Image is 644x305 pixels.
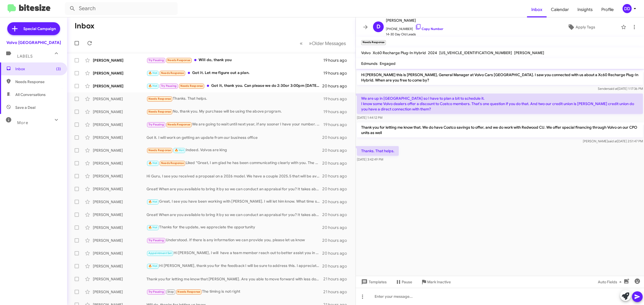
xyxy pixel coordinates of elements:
[147,250,322,256] div: Hi [PERSON_NAME], I will have a team member reach out to better assist you in Spanish
[147,160,322,166] div: Liked “Great, I am glad he has been communicating clearly with you. The vehicle is completing tha...
[598,87,643,91] span: Sender [DATE] 1:17:36 PM
[23,26,56,31] span: Special Campaign
[93,70,147,76] div: [PERSON_NAME]
[93,186,147,192] div: [PERSON_NAME]
[322,263,351,269] div: 20 hours ago
[148,84,158,88] span: 🔥 Hot
[15,66,61,72] span: Inbox
[15,92,46,97] span: All Conversations
[306,38,349,49] button: Next
[386,24,443,32] span: [PHONE_NUMBER]
[93,276,147,282] div: [PERSON_NAME]
[309,40,312,47] span: »
[93,199,147,204] div: [PERSON_NAME]
[177,290,200,293] span: Needs Response
[323,109,351,114] div: 19 hours ago
[322,148,351,153] div: 20 hours ago
[147,212,322,217] div: Great! When are you available to bring it by so we can conduct an appraisal for you? It takes abo...
[93,58,147,63] div: [PERSON_NAME]
[608,87,618,91] span: said at
[376,23,380,31] span: D
[147,199,322,205] div: Great, I see you have been working with [PERSON_NAME]. I will let him know. What time should we e...
[93,96,147,102] div: [PERSON_NAME]
[147,276,323,282] div: Thank you for letting me know that [PERSON_NAME]. Are you able to move forward with less down pay...
[573,2,597,17] a: Insights
[147,70,323,76] div: Got it. Let me figure out a plan.
[15,79,61,84] span: Needs Response
[322,186,351,192] div: 20 hours ago
[386,32,443,37] span: 14-30 Day Old Leads
[180,84,203,88] span: Needs Response
[148,239,164,242] span: Try Pausing
[357,146,399,156] p: Thanks. That helps.
[608,139,617,143] span: said at
[147,135,322,140] div: Got it. I will work on getting an update from our business office
[598,277,624,287] span: Auto Fields
[322,173,351,179] div: 20 hours ago
[323,58,351,63] div: 19 hours ago
[167,290,174,293] span: Stop
[93,289,147,295] div: [PERSON_NAME]
[357,157,383,161] span: [DATE] 3:42:49 PM
[93,251,147,256] div: [PERSON_NAME]
[148,148,171,152] span: Needs Response
[427,277,451,287] span: Mark Inactive
[17,54,33,59] span: Labels
[148,97,171,101] span: Needs Response
[357,94,643,114] p: We are up in [GEOGRAPHIC_DATA] so I have to plan a bit to schedule it. I know some Volvo dealers ...
[322,83,351,89] div: 20 hours ago
[322,238,351,243] div: 20 hours ago
[323,276,351,282] div: 21 hours ago
[75,22,94,30] h1: Inbox
[147,173,322,179] div: Hi Guru, I see you received a proposal on a 2026 model. We have a couple 2025.5 that will be avai...
[147,147,322,153] div: Indeed. Volvos are king
[148,123,164,126] span: Try Pausing
[415,27,443,31] a: Copy Number
[322,251,351,256] div: 20 hours ago
[544,22,618,32] button: Apply Tags
[17,120,28,125] span: More
[93,109,147,114] div: [PERSON_NAME]
[597,2,618,17] a: Profile
[93,238,147,243] div: [PERSON_NAME]
[56,66,61,72] span: (3)
[148,290,164,293] span: Try Pausing
[147,109,323,115] div: No, thank you. My purchase will be using the above program.
[148,71,158,75] span: 🔥 Hot
[323,122,351,127] div: 19 hours ago
[147,237,322,243] div: Understood. If there is any information we can provide you, please let us know
[161,84,177,88] span: Try Pausing
[148,251,172,255] span: Appointment Set
[527,2,547,17] a: Inbox
[167,58,190,62] span: Needs Response
[402,277,412,287] span: Pause
[416,277,455,287] button: Mark Inactive
[514,50,544,55] span: [PERSON_NAME]
[93,212,147,217] div: [PERSON_NAME]
[147,57,323,63] div: Will do, thank you
[361,50,371,55] span: Volvo
[322,199,351,204] div: 20 hours ago
[323,70,351,76] div: 19 hours ago
[297,38,306,49] button: Previous
[147,289,323,295] div: The timing is not right
[357,122,643,137] p: Thank you for letting me know that. We do have Costco savings to offer, and we do work with Redwo...
[93,148,147,153] div: [PERSON_NAME]
[373,50,426,55] span: Xc60 Recharge Plug-In Hybrid
[65,2,178,15] input: Search
[583,139,643,143] span: [PERSON_NAME] [DATE] 2:51:47 PM
[93,225,147,230] div: [PERSON_NAME]
[547,2,573,17] a: Calendar
[148,161,158,165] span: 🔥 Hot
[322,135,351,140] div: 20 hours ago
[322,161,351,166] div: 20 hours ago
[148,226,158,229] span: 🔥 Hot
[175,148,184,152] span: 🔥 Hot
[93,161,147,166] div: [PERSON_NAME]
[93,83,147,89] div: [PERSON_NAME]
[147,263,322,269] div: Hi [PERSON_NAME], thank you for the feedback I will be sure to address this. I appreciate the opp...
[93,122,147,127] div: [PERSON_NAME]
[360,277,387,287] span: Templates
